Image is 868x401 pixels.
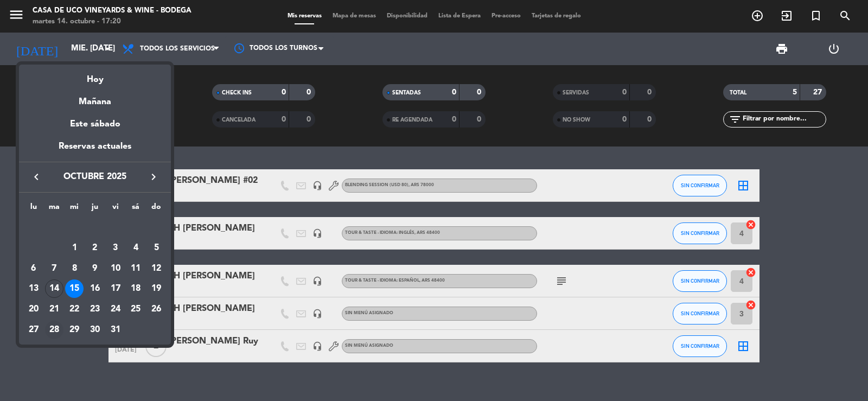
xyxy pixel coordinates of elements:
[44,258,65,279] td: 7 de octubre de 2025
[126,239,145,257] div: 4
[44,299,65,320] td: 21 de octubre de 2025
[85,278,105,299] td: 16 de octubre de 2025
[105,299,126,320] td: 24 de octubre de 2025
[24,259,43,278] div: 6
[24,279,43,298] div: 13
[65,279,84,298] div: 15
[45,321,63,339] div: 28
[106,239,125,257] div: 3
[85,238,105,258] td: 2 de octubre de 2025
[64,278,85,299] td: 15 de octubre de 2025
[64,238,85,258] td: 1 de octubre de 2025
[105,238,126,258] td: 3 de octubre de 2025
[126,201,146,218] th: sábado
[24,321,43,339] div: 27
[44,201,65,218] th: martes
[126,279,145,298] div: 18
[65,321,84,339] div: 29
[64,299,85,320] td: 22 de octubre de 2025
[147,259,165,278] div: 12
[146,299,167,320] td: 26 de octubre de 2025
[106,300,125,319] div: 24
[147,300,165,319] div: 26
[27,170,46,184] button: keyboard_arrow_left
[23,320,44,340] td: 27 de octubre de 2025
[44,278,65,299] td: 14 de octubre de 2025
[105,278,126,299] td: 17 de octubre de 2025
[23,299,44,320] td: 20 de octubre de 2025
[24,300,43,319] div: 20
[86,279,104,298] div: 16
[19,109,171,139] div: Este sábado
[126,258,146,279] td: 11 de octubre de 2025
[86,300,104,319] div: 23
[19,65,171,87] div: Hoy
[147,239,165,257] div: 5
[45,279,63,298] div: 14
[46,170,144,184] span: octubre 2025
[105,320,126,340] td: 31 de octubre de 2025
[85,299,105,320] td: 23 de octubre de 2025
[45,259,63,278] div: 7
[105,258,126,279] td: 10 de octubre de 2025
[86,321,104,339] div: 30
[30,170,43,183] i: keyboard_arrow_left
[106,259,125,278] div: 10
[147,170,160,183] i: keyboard_arrow_right
[65,239,84,257] div: 1
[64,201,85,218] th: miércoles
[146,278,167,299] td: 19 de octubre de 2025
[105,201,126,218] th: viernes
[23,258,44,279] td: 6 de octubre de 2025
[147,279,165,298] div: 19
[23,201,44,218] th: lunes
[23,217,167,238] td: OCT.
[19,87,171,109] div: Mañana
[126,300,145,319] div: 25
[126,238,146,258] td: 4 de octubre de 2025
[45,300,63,319] div: 21
[64,320,85,340] td: 29 de octubre de 2025
[85,258,105,279] td: 9 de octubre de 2025
[146,201,167,218] th: domingo
[106,321,125,339] div: 31
[146,238,167,258] td: 5 de octubre de 2025
[86,259,104,278] div: 9
[126,299,146,320] td: 25 de octubre de 2025
[64,258,85,279] td: 8 de octubre de 2025
[85,201,105,218] th: jueves
[106,279,125,298] div: 17
[86,239,104,257] div: 2
[126,278,146,299] td: 18 de octubre de 2025
[65,259,84,278] div: 8
[44,320,65,340] td: 28 de octubre de 2025
[23,278,44,299] td: 13 de octubre de 2025
[65,300,84,319] div: 22
[19,139,171,162] div: Reservas actuales
[144,170,163,184] button: keyboard_arrow_right
[85,320,105,340] td: 30 de octubre de 2025
[146,258,167,279] td: 12 de octubre de 2025
[126,259,145,278] div: 11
